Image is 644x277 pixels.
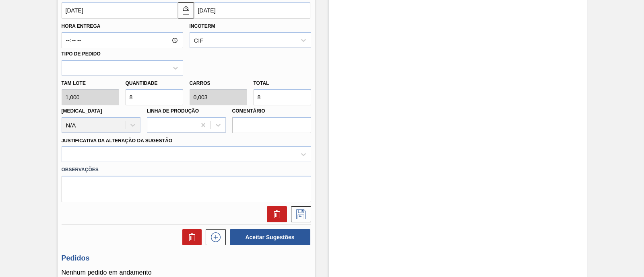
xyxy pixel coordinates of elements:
[287,206,311,222] div: Salvar Sugestão
[62,51,101,57] label: Tipo de pedido
[62,2,178,18] input: dd/mm/yyyy
[254,80,269,86] label: Total
[190,23,215,29] label: Incoterm
[263,206,287,222] div: Excluir Sugestão
[62,164,311,176] label: Observações
[178,2,194,18] button: unlocked
[194,37,204,44] div: CIF
[62,269,311,276] p: Nenhum pedido em andamento
[181,6,191,15] img: unlocked
[232,105,311,117] label: Comentário
[202,229,226,245] div: Nova sugestão
[62,254,311,263] h3: Pedidos
[62,21,183,32] label: Hora Entrega
[62,78,119,89] label: Tam lote
[226,228,311,246] div: Aceitar Sugestões
[230,229,310,245] button: Aceitar Sugestões
[147,108,199,114] label: Linha de Produção
[62,108,102,114] label: [MEDICAL_DATA]
[126,80,158,86] label: Quantidade
[62,138,173,144] label: Justificativa da Alteração da Sugestão
[190,80,211,86] label: Carros
[178,229,202,245] div: Excluir Sugestões
[194,2,310,18] input: dd/mm/yyyy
